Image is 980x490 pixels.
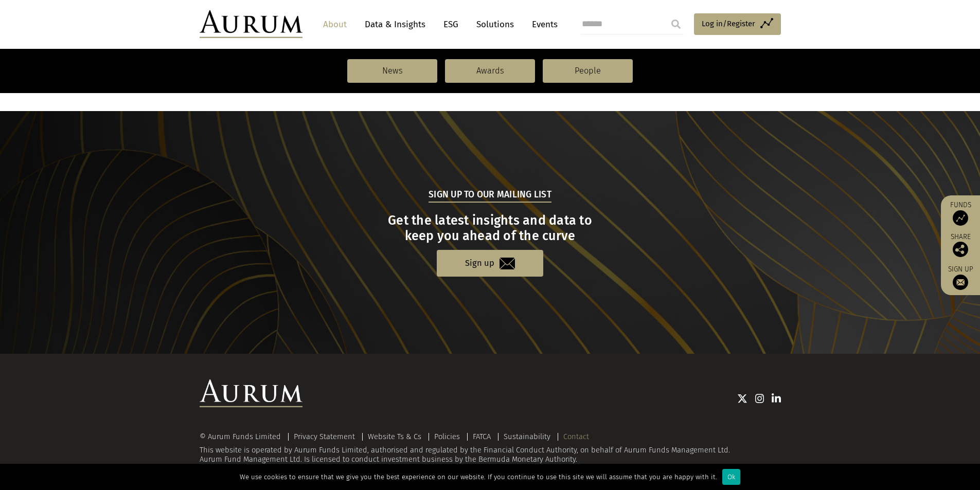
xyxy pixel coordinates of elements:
a: Awards [445,59,535,83]
a: Contact [563,432,589,441]
a: Sustainability [504,432,550,441]
img: Aurum Logo [200,379,302,407]
a: FATCA [473,432,491,441]
h5: Sign up to our mailing list [429,188,551,203]
a: Funds [946,201,975,226]
a: Privacy Statement [294,432,355,441]
a: ESG [438,15,464,34]
div: © Aurum Funds Limited [200,433,286,441]
a: About [318,15,352,34]
a: Sign up [946,265,975,290]
div: Share [946,233,975,257]
img: Linkedin icon [772,393,781,404]
a: News [347,59,437,83]
a: Data & Insights [360,15,431,34]
img: Twitter icon [737,393,747,404]
a: People [543,59,633,83]
img: Sign up to our newsletter [953,275,968,290]
img: Access Funds [953,210,968,226]
span: Log in/Register [702,17,755,30]
a: Log in/Register [694,13,781,35]
a: Sign up [437,250,543,276]
img: Share this post [953,242,968,257]
img: Instagram icon [755,393,764,404]
a: Policies [434,432,460,441]
div: This website is operated by Aurum Funds Limited, authorised and regulated by the Financial Conduc... [200,433,781,464]
a: Solutions [471,15,519,34]
img: Aurum [200,10,302,38]
input: Submit [666,14,686,34]
a: Website Ts & Cs [368,432,421,441]
h3: Get the latest insights and data to keep you ahead of the curve [201,213,779,244]
div: Ok [722,469,740,485]
a: Events [527,15,558,34]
